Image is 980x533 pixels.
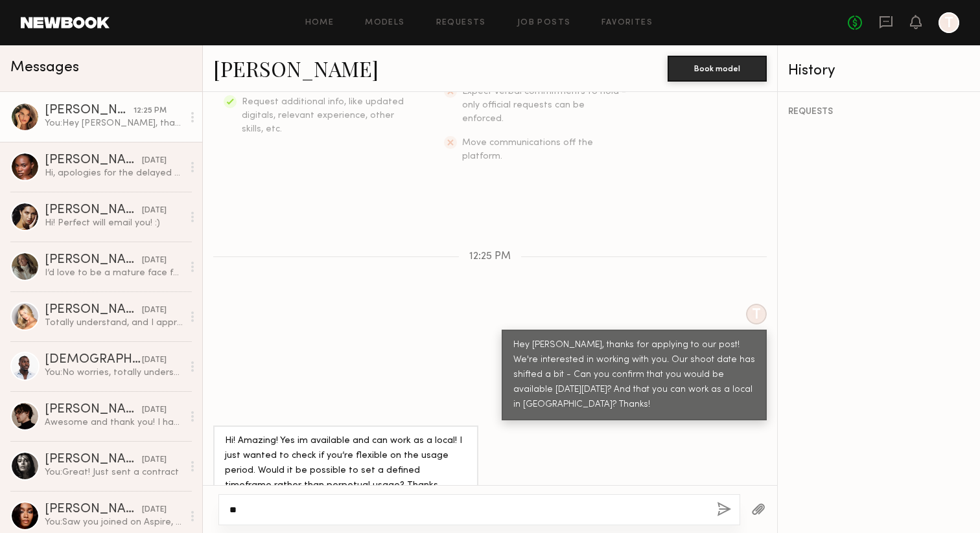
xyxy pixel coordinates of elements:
[305,19,334,27] a: Home
[45,167,183,179] div: Hi, apologies for the delayed response. I am unable to commit to this usage for this rate. I am h...
[134,105,167,117] div: 12:25 PM
[668,62,767,73] a: Book model
[788,63,970,78] div: History
[462,139,593,161] span: Move communications off the platform.
[469,251,511,262] span: 12:25 PM
[45,104,134,117] div: [PERSON_NAME]
[668,56,767,82] button: Book model
[142,454,167,466] div: [DATE]
[45,217,183,229] div: Hi! Perfect will email you! :)
[513,338,755,413] div: Hey [PERSON_NAME], thanks for applying to our post! We're interested in working with you. Our sho...
[242,98,404,133] span: Request additional info, like updated digitals, relevant experience, other skills, etc.
[45,154,142,167] div: [PERSON_NAME]
[142,304,167,317] div: [DATE]
[517,19,571,27] a: Job Posts
[142,255,167,267] div: [DATE]
[45,317,183,329] div: Totally understand, and I appreciate you keeping me in mind for future projects! I really admire ...
[10,60,79,75] span: Messages
[45,267,183,279] div: I’d love to be a mature face for your print/video campaigns!
[45,117,183,130] div: You: Hey [PERSON_NAME], thanks for applying to our post! We're interested in working with you. Ou...
[225,434,467,493] div: Hi! Amazing! Yes im available and can work as a local! I just wanted to check if you’re flexible ...
[45,204,142,217] div: [PERSON_NAME]
[45,304,142,317] div: [PERSON_NAME]
[45,367,183,379] div: You: No worries, totally understand!
[939,12,959,33] a: T
[45,516,183,528] div: You: Saw you joined on Aspire, thanks [PERSON_NAME]! Be on the lookout for a contract and welcome...
[45,466,183,479] div: You: Great! Just sent a contract
[788,108,970,117] div: REQUESTS
[462,87,626,123] span: Expect verbal commitments to hold - only official requests can be enforced.
[45,403,142,416] div: [PERSON_NAME]
[142,155,167,167] div: [DATE]
[142,404,167,416] div: [DATE]
[365,19,404,27] a: Models
[45,354,142,367] div: [DEMOGRAPHIC_DATA][PERSON_NAME]
[142,205,167,217] div: [DATE]
[142,504,167,516] div: [DATE]
[45,416,183,429] div: Awesome and thank you! I have gone ahead and signed up. Please let me know if you need anything e...
[436,19,486,27] a: Requests
[213,54,379,82] a: [PERSON_NAME]
[45,254,142,267] div: [PERSON_NAME]
[142,354,167,367] div: [DATE]
[601,19,653,27] a: Favorites
[45,503,142,516] div: [PERSON_NAME]
[45,453,142,466] div: [PERSON_NAME]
